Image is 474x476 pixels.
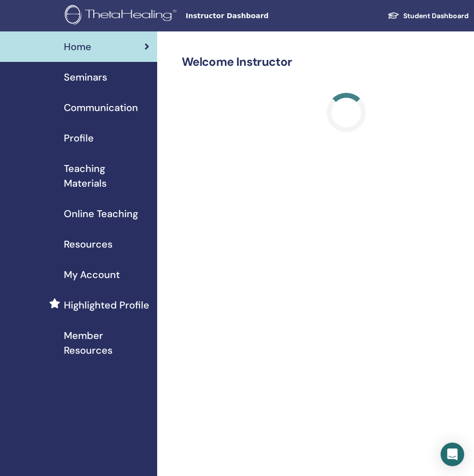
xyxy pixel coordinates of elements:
span: My Account [64,267,120,282]
span: Home [64,39,91,54]
img: logo.png [65,5,180,27]
div: Open Intercom Messenger [441,443,464,466]
img: graduation-cap-white.svg [388,11,399,20]
span: Online Teaching [64,206,138,221]
span: Highlighted Profile [64,298,149,312]
span: Member Resources [64,328,149,358]
span: Instructor Dashboard [186,11,333,21]
span: Teaching Materials [64,161,149,191]
span: Profile [64,131,94,145]
span: Resources [64,237,112,252]
span: Seminars [64,70,107,84]
span: Communication [64,100,138,115]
